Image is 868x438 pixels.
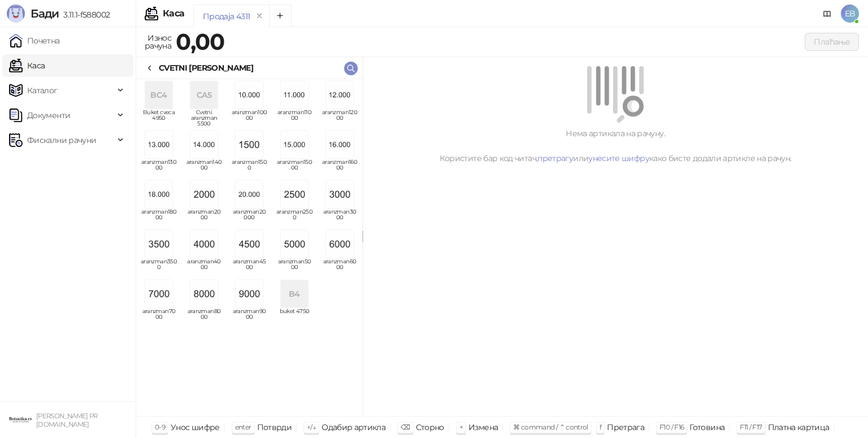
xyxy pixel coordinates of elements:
div: Износ рачуна [142,31,173,53]
span: aranzman7000 [141,309,177,326]
span: Каталог [27,79,58,102]
a: Каса [9,54,45,77]
span: aranzman4000 [186,259,222,276]
img: Slika [326,181,353,208]
img: Slika [145,231,172,258]
small: [PERSON_NAME] PR [DOMAIN_NAME] [36,412,98,428]
span: Документи [27,104,70,127]
div: Одабир артикла [322,420,385,435]
img: Slika [145,181,172,208]
strong: 0,00 [176,28,224,55]
span: Cvetni aranzman 5500 [186,110,222,127]
span: aranzman14000 [186,159,222,176]
span: ↑/↓ [307,423,316,431]
img: Slika [326,131,353,158]
div: grid [136,79,362,416]
img: Slika [281,181,308,208]
span: aranzman3000 [322,209,358,226]
span: EB [841,5,859,23]
img: 64x64-companyLogo-0e2e8aaa-0bd2-431b-8613-6e3c65811325.png [9,409,32,431]
img: Slika [145,280,172,307]
img: Slika [190,181,218,208]
span: ⌘ command / ⌃ control [513,423,588,431]
span: aranzman20000 [231,209,267,226]
span: ⌫ [401,423,410,431]
span: aranzman8000 [186,309,222,326]
img: Slika [236,280,263,307]
span: f [600,423,601,431]
span: Фискални рачуни [27,129,96,151]
div: CVETNI [PERSON_NAME] [159,62,253,74]
span: aranzman6000 [322,259,358,276]
span: aranzman10000 [231,110,267,127]
span: aranzman5000 [276,259,313,276]
div: Сторно [416,420,444,435]
div: B4 [281,280,308,307]
img: Slika [326,231,353,258]
img: Slika [236,181,263,208]
div: Каса [163,9,184,18]
span: aranzman3500 [141,259,177,276]
div: Измена [468,420,498,435]
span: aranzman16000 [322,159,358,176]
span: Бади [31,7,59,20]
span: F11 / F17 [740,423,762,431]
img: Slika [145,131,172,158]
a: Документација [818,5,836,23]
span: aranzman1500 [231,159,267,176]
span: aranzman13000 [141,159,177,176]
span: aranzman4500 [231,259,267,276]
span: aranzman9000 [231,309,267,326]
div: Потврди [257,420,292,435]
div: Претрага [607,420,644,435]
span: enter [235,423,251,431]
span: aranzman15000 [276,159,313,176]
span: 3.11.1-f588002 [59,10,110,20]
div: BC4 [145,81,172,109]
span: aranzman2000 [186,209,222,226]
span: + [459,423,463,431]
div: Продаја 4311 [203,10,250,23]
img: Slika [281,231,308,258]
span: aranzman18000 [141,209,177,226]
img: Slika [281,131,308,158]
a: претрагу [537,153,573,163]
span: aranzman12000 [322,110,358,127]
img: Slika [190,131,218,158]
img: Slika [326,81,353,109]
img: Slika [236,131,263,158]
img: Logo [7,5,25,23]
span: 0-9 [155,423,165,431]
div: Унос шифре [171,420,220,435]
a: унесите шифру [588,153,649,163]
button: Add tab [269,5,292,27]
img: Slika [236,231,263,258]
div: Готовина [689,420,724,435]
a: Почетна [9,29,60,52]
span: F10 / F16 [659,423,684,431]
span: buket 4750 [276,309,313,326]
img: Slika [190,231,218,258]
button: remove [252,11,267,21]
button: Плаћање [805,33,859,51]
span: aranzman11000 [276,110,313,127]
div: Нема артикала на рачуну. Користите бар код читач, или како бисте додали артикле на рачун. [376,127,854,164]
div: CA5 [190,81,218,109]
span: aranzman2500 [276,209,313,226]
img: Slika [190,280,218,307]
img: Slika [236,81,263,109]
div: Платна картица [768,420,830,435]
span: Buket cveca 4950 [141,110,177,127]
img: Slika [281,81,308,109]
